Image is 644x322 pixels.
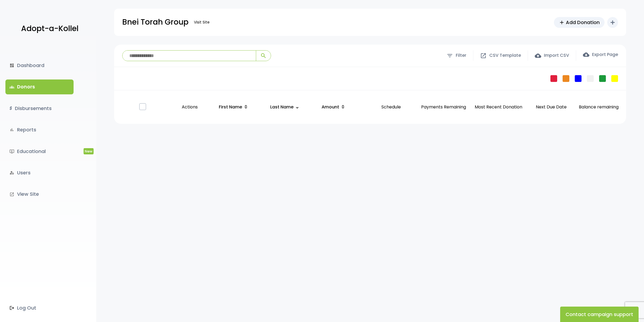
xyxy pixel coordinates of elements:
span: Import CSV [544,52,569,59]
p: Next Due Date [528,103,574,111]
i: $ [9,105,12,112]
span: groups [9,85,14,89]
a: ondemand_videoEducationalNew [5,144,74,159]
span: CSV Template [489,52,521,59]
p: Payments Remaining [418,98,469,117]
i: dashboard [9,63,14,68]
label: Export Page [583,51,618,58]
span: New [84,148,94,154]
span: add [559,19,565,25]
span: cloud_download [583,51,589,58]
a: addAdd Donation [554,17,605,28]
span: open_in_new [480,52,487,59]
p: Adopt-a-Kollel [21,22,78,35]
p: Actions [168,98,212,117]
span: Add Donation [566,19,600,26]
span: Filter [456,52,466,59]
p: Most Recent Donation [473,103,524,111]
button: add [607,17,618,28]
span: search [260,52,267,59]
span: Last Name [270,104,293,110]
a: $Disbursements [5,101,74,116]
a: manage_accountsUsers [5,165,74,180]
a: Visit Site [191,17,212,28]
span: cloud_upload [535,52,541,59]
a: bar_chartReports [5,122,74,137]
i: launch [9,192,14,197]
a: groupsDonors [5,79,74,94]
button: search [256,51,271,61]
i: manage_accounts [9,170,14,175]
button: Contact campaign support [560,307,639,322]
i: add [609,19,616,26]
p: Bnei Torah Group [122,15,189,29]
a: Log Out [5,301,74,315]
a: dashboardDashboard [5,58,74,73]
p: Schedule [369,98,414,117]
span: filter_list [447,52,453,59]
i: ondemand_video [9,149,14,154]
p: Balance remaining [579,103,619,111]
i: bar_chart [9,127,14,132]
a: Adopt-a-Kollel [18,16,78,42]
span: First Name [219,104,242,110]
a: launchView Site [5,187,74,201]
span: Amount [322,104,339,110]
